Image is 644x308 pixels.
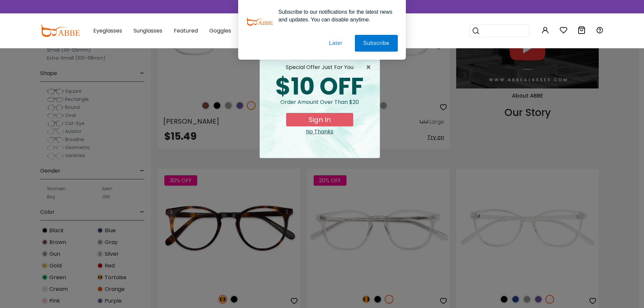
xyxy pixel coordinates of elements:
[265,128,374,136] div: Close
[265,63,374,71] div: special offer just for you
[273,8,398,23] div: Subscribe to our notifications for the latest news and updates. You can disable anytime.
[286,113,353,126] button: Sign In
[246,8,273,35] img: notification icon
[321,35,351,52] button: Later
[265,75,374,98] div: $10 OFF
[366,63,374,71] span: ×
[265,98,374,113] div: Order amount over than $20
[366,63,374,71] button: Close
[355,35,398,52] button: Subscribe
